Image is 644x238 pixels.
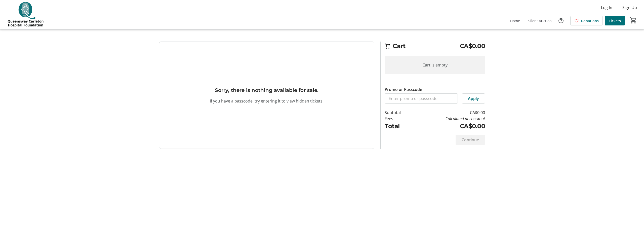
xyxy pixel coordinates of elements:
[385,86,422,92] label: Promo or Passcode
[460,42,485,51] span: CA$0.00
[609,18,621,23] span: Tickets
[556,16,566,26] button: Help
[601,5,612,11] span: Log In
[385,42,485,52] h2: Cart
[581,18,599,23] span: Donations
[414,110,485,116] td: CA$0.00
[462,93,485,104] button: Apply
[605,16,625,25] a: Tickets
[629,16,638,25] button: Cart
[528,18,552,23] span: Silent Auction
[618,4,641,12] button: Sign Up
[210,98,324,104] p: If you have a passcode, try entering it to view hidden tickets.
[570,16,603,25] a: Donations
[385,93,458,104] input: Enter promo or passcode
[414,116,485,122] td: Calculated at checkout
[385,56,485,74] div: Cart is empty
[524,16,556,25] a: Silent Auction
[385,110,414,116] td: Subtotal
[3,2,48,27] img: QCH Foundation's Logo
[468,95,479,101] span: Apply
[622,5,637,11] span: Sign Up
[510,18,520,23] span: Home
[506,16,524,25] a: Home
[385,116,414,122] td: Fees
[597,4,616,12] button: Log In
[385,122,414,131] td: Total
[414,122,485,131] td: CA$0.00
[215,86,318,94] h3: Sorry, there is nothing available for sale.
